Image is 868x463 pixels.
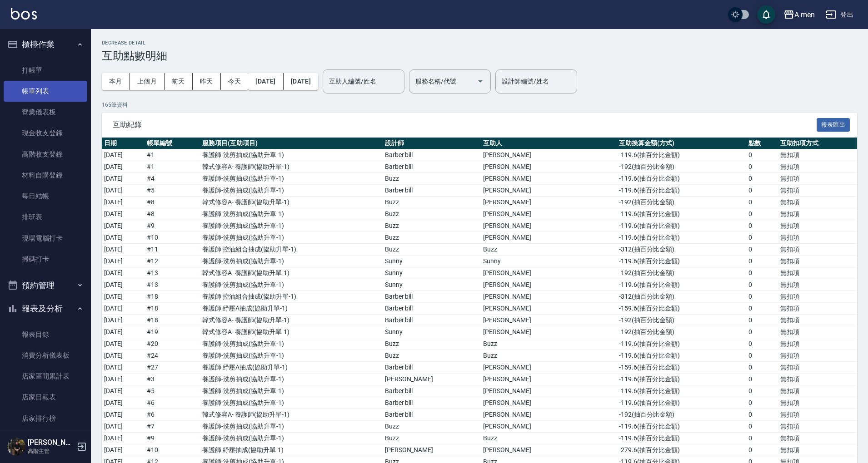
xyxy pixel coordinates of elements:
td: 無扣項 [778,208,857,220]
td: Buzz [383,244,481,256]
td: -119.6 ( 抽百分比金額 ) [617,350,746,362]
td: -119.6 ( 抽百分比金額 ) [617,397,746,409]
th: 設計師 [383,138,481,149]
td: [DATE] [102,244,145,256]
td: # 18 [145,303,200,315]
td: Buzz [383,173,481,185]
td: 0 [746,350,778,362]
td: 養護師-洗剪抽成 ( 協助升單-1 ) [200,149,382,161]
td: 0 [746,244,778,256]
td: 養護師-洗剪抽成 ( 協助升單-1 ) [200,385,382,397]
td: 養護師-洗剪抽成 ( 協助升單-1 ) [200,374,382,385]
td: 養護師-洗剪抽成 ( 協助升單-1 ) [200,338,382,350]
td: # 13 [145,267,200,279]
td: -159.6 ( 抽百分比金額 ) [617,303,746,315]
td: [DATE] [102,220,145,232]
td: 無扣項 [778,326,857,338]
td: [DATE] [102,326,145,338]
td: 養護師-洗剪抽成 ( 協助升單-1 ) [200,256,382,267]
div: A men [794,9,815,20]
td: -192 ( 抽百分比金額 ) [617,409,746,421]
a: 現場電腦打卡 [4,228,87,249]
td: # 3 [145,374,200,385]
td: Buzz [481,338,617,350]
td: # 18 [145,291,200,303]
td: -159.6 ( 抽百分比金額 ) [617,362,746,374]
td: [DATE] [102,338,145,350]
td: [PERSON_NAME] [481,291,617,303]
td: [PERSON_NAME] [481,397,617,409]
td: 0 [746,220,778,232]
td: -119.6 ( 抽百分比金額 ) [617,220,746,232]
td: [DATE] [102,291,145,303]
td: Buzz [383,220,481,232]
td: [PERSON_NAME] [481,326,617,338]
td: 無扣項 [778,350,857,362]
td: Buzz [481,350,617,362]
th: 互助換算金額(方式) [617,138,746,149]
td: [PERSON_NAME] [481,303,617,315]
span: 互助紀錄 [113,120,817,129]
td: -192 ( 抽百分比金額 ) [617,315,746,326]
td: 養護師-洗剪抽成 ( 協助升單-1 ) [200,220,382,232]
td: [DATE] [102,362,145,374]
td: 養護師 紓壓抽成 ( 協助升單-1 ) [200,444,382,456]
img: Person [7,438,25,456]
td: 無扣項 [778,185,857,197]
td: [DATE] [102,267,145,279]
td: Buzz [383,208,481,220]
td: # 27 [145,362,200,374]
td: 韓式修容A- 養護師 ( 協助升單-1 ) [200,409,382,421]
td: Buzz [481,244,617,256]
td: 無扣項 [778,149,857,161]
td: # 5 [145,385,200,397]
td: 無扣項 [778,244,857,256]
a: 報表目錄 [4,324,87,345]
td: # 5 [145,185,200,197]
a: 高階收支登錄 [4,144,87,165]
td: # 10 [145,444,200,456]
td: 無扣項 [778,315,857,326]
td: Barber bill [383,397,481,409]
th: 互助扣項方式 [778,138,857,149]
td: 0 [746,232,778,244]
td: 養護師 紓壓A抽成 ( 協助升單-1 ) [200,303,382,315]
td: # 10 [145,232,200,244]
button: 昨天 [193,73,221,90]
td: Barber bill [383,149,481,161]
td: -119.6 ( 抽百分比金額 ) [617,185,746,197]
td: 無扣項 [778,338,857,350]
p: 165 筆資料 [102,101,857,109]
td: 0 [746,409,778,421]
td: [DATE] [102,315,145,326]
td: 無扣項 [778,433,857,444]
td: 0 [746,161,778,173]
td: -279.6 ( 抽百分比金額 ) [617,444,746,456]
p: 高階主管 [28,447,74,455]
a: 互助日報表 [4,429,87,450]
td: 無扣項 [778,421,857,433]
td: Buzz [383,350,481,362]
td: [PERSON_NAME] [481,161,617,173]
td: # 12 [145,256,200,267]
button: 預約管理 [4,274,87,297]
td: 養護師-洗剪抽成 ( 協助升單-1 ) [200,232,382,244]
td: -119.6 ( 抽百分比金額 ) [617,279,746,291]
td: -119.6 ( 抽百分比金額 ) [617,385,746,397]
td: -192 ( 抽百分比金額 ) [617,326,746,338]
td: [PERSON_NAME] [481,385,617,397]
td: [PERSON_NAME] [481,208,617,220]
td: # 24 [145,350,200,362]
button: 前天 [165,73,193,90]
td: 養護師-洗剪抽成 ( 協助升單-1 ) [200,173,382,185]
td: # 1 [145,149,200,161]
h5: [PERSON_NAME] [28,438,74,447]
td: Sunny [383,326,481,338]
td: [PERSON_NAME] [481,444,617,456]
td: [DATE] [102,279,145,291]
td: 0 [746,444,778,456]
td: 0 [746,385,778,397]
td: 0 [746,185,778,197]
td: 0 [746,433,778,444]
td: 養護師-洗剪抽成 ( 協助升單-1 ) [200,208,382,220]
